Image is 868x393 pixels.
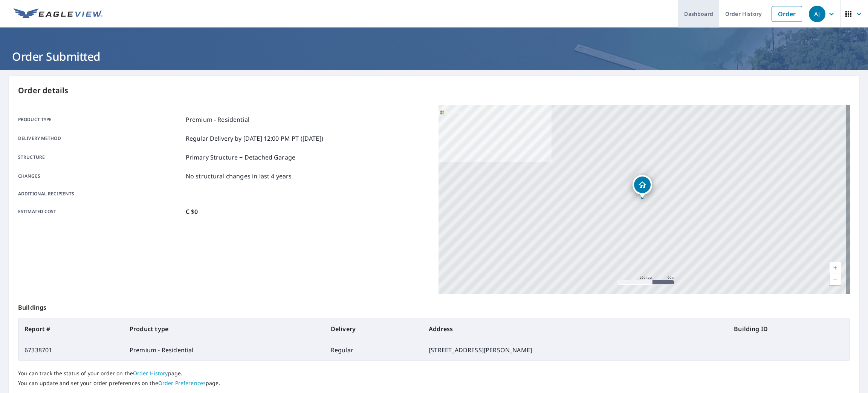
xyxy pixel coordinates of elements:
[186,134,323,143] p: Regular Delivery by [DATE] 12:00 PM PT ([DATE])
[18,153,183,162] p: Structure
[18,134,183,143] p: Delivery method
[325,318,423,339] th: Delivery
[18,172,183,181] p: Changes
[325,339,423,361] td: Regular
[124,339,325,361] td: Premium - Residential
[133,370,168,377] a: Order History
[158,379,206,387] a: Order Preferences
[9,49,859,64] h1: Order Submitted
[18,294,850,318] p: Buildings
[14,8,102,20] img: EV Logo
[772,6,802,22] a: Order
[124,318,325,339] th: Product type
[830,273,841,285] a: Current Level 17, Zoom Out
[186,153,295,162] p: Primary Structure + Detached Garage
[728,318,850,339] th: Building ID
[18,190,183,197] p: Additional recipients
[423,339,728,361] td: [STREET_ADDRESS][PERSON_NAME]
[423,318,728,339] th: Address
[18,318,124,339] th: Report #
[18,380,850,387] p: You can update and set your order preferences on the page.
[186,207,198,216] p: C $0
[18,207,183,216] p: Estimated cost
[18,115,183,124] p: Product type
[18,370,850,377] p: You can track the status of your order on the page.
[830,262,841,273] a: Current Level 17, Zoom In
[18,85,850,96] p: Order details
[186,115,249,124] p: Premium - Residential
[18,339,124,361] td: 67338701
[809,6,825,22] div: AJ
[633,175,652,198] div: Dropped pin, building 1, Residential property, 2643 LINCOURT LONGUEUIL QC J4M2H4
[186,172,292,181] p: No structural changes in last 4 years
